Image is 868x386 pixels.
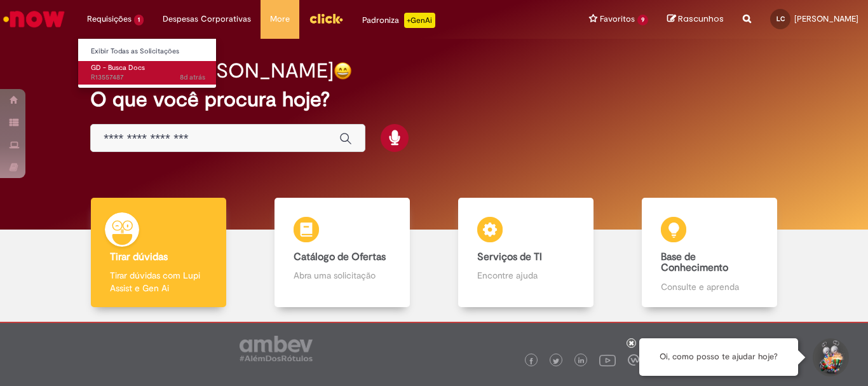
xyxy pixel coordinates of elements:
b: Serviços de TI [477,251,542,263]
button: Iniciar Conversa de Suporte [811,338,849,376]
span: 1 [134,15,144,25]
span: R13557487 [91,72,205,83]
div: Oi, como posso te ajudar hoje? [639,338,798,376]
p: +GenAi [404,13,435,28]
h2: O que você procura hoje? [90,88,778,111]
img: logo_footer_linkedin.png [578,357,585,365]
span: Favoritos [600,13,635,25]
a: Serviços de TI Encontre ajuda [434,198,618,308]
span: 8d atrás [180,72,205,82]
time: 23/09/2025 08:48:19 [180,72,205,82]
img: click_logo_yellow_360x200.png [309,9,343,28]
span: LC [776,15,785,23]
p: Consulte e aprenda [661,280,757,293]
p: Tirar dúvidas com Lupi Assist e Gen Ai [110,269,207,294]
span: 9 [637,15,648,25]
b: Base de Conhecimento [661,251,728,275]
img: logo_footer_twitter.png [553,358,559,364]
ul: Requisições [78,38,217,88]
img: ServiceNow [1,6,67,32]
div: Padroniza [362,13,435,28]
img: logo_footer_workplace.png [628,354,639,366]
a: Exibir Todas as Solicitações [78,45,218,59]
span: Rascunhos [678,13,724,25]
span: GD - Busca Docs [91,63,145,72]
p: Abra uma solicitação [294,269,390,282]
span: [PERSON_NAME] [794,13,858,24]
span: More [270,13,290,25]
p: Encontre ajuda [477,269,574,282]
b: Tirar dúvidas [110,251,168,263]
a: Catálogo de Ofertas Abra uma solicitação [250,198,434,308]
img: logo_footer_facebook.png [528,358,534,364]
span: Despesas Corporativas [163,13,251,25]
b: Catálogo de Ofertas [294,251,386,263]
a: Aberto R13557487 : GD - Busca Docs [78,61,218,85]
img: happy-face.png [334,62,352,80]
img: logo_footer_ambev_rotulo_gray.png [240,336,313,361]
a: Base de Conhecimento Consulte e aprenda [618,198,801,308]
a: Tirar dúvidas Tirar dúvidas com Lupi Assist e Gen Ai [67,198,250,308]
a: Rascunhos [667,13,724,25]
span: Requisições [87,13,132,25]
img: logo_footer_youtube.png [599,352,616,368]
